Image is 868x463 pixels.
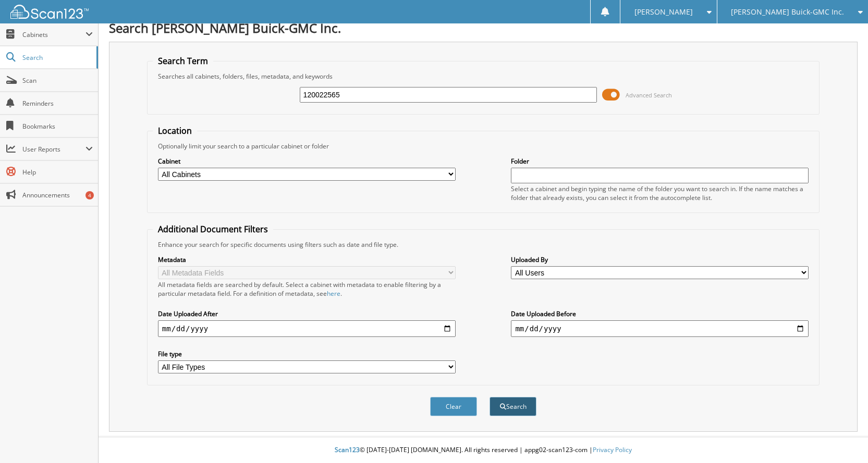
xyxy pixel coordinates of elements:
[22,76,93,85] span: Scan
[153,240,814,249] div: Enhance your search for specific documents using filters such as date and file type.
[22,53,91,62] span: Search
[158,349,456,358] label: File type
[158,255,456,264] label: Metadata
[153,223,273,235] legend: Additional Document Filters
[626,91,672,99] span: Advanced Search
[511,184,809,202] div: Select a cabinet and begin typing the name of the folder you want to search in. If the name match...
[511,309,809,318] label: Date Uploaded Before
[327,289,340,298] a: here
[153,55,213,67] legend: Search Term
[109,19,858,36] h1: Search [PERSON_NAME] Buick-GMC Inc.
[153,142,814,151] div: Optionally limit your search to a particular cabinet or folder
[593,445,632,454] a: Privacy Policy
[731,9,844,15] span: [PERSON_NAME] Buick-GMC Inc.
[99,437,868,463] div: © [DATE]-[DATE] [DOMAIN_NAME]. All rights reserved | appg02-scan123-com |
[158,320,456,337] input: start
[490,397,536,416] button: Search
[22,168,93,177] span: Help
[511,320,809,337] input: end
[22,191,93,199] span: Announcements
[511,157,809,166] label: Folder
[153,125,197,136] legend: Location
[158,157,456,166] label: Cabinet
[22,99,93,108] span: Reminders
[153,72,814,81] div: Searches all cabinets, folders, files, metadata, and keywords
[158,309,456,318] label: Date Uploaded After
[335,445,360,454] span: Scan123
[22,122,93,131] span: Bookmarks
[430,397,477,416] button: Clear
[22,30,85,39] span: Cabinets
[634,9,693,15] span: [PERSON_NAME]
[85,191,94,199] div: 4
[10,5,89,19] img: scan123-logo-white.svg
[22,145,85,154] span: User Reports
[158,280,456,298] div: All metadata fields are searched by default. Select a cabinet with metadata to enable filtering b...
[511,255,809,264] label: Uploaded By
